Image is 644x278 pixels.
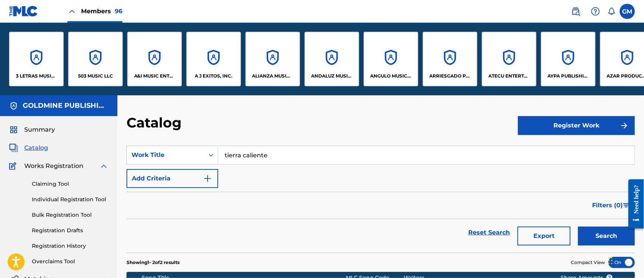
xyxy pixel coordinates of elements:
[32,227,108,235] a: Registration Drafts
[186,32,241,86] a: AccountsA J EXITOS, INC.
[305,32,359,86] a: AccountsANDALUZ MUSIC PUBLISHING LLC
[489,73,530,79] p: ATECU ENTERTAINMENT, LLC
[606,242,644,278] iframe: Chat Widget
[24,162,83,171] span: Works Registration
[464,224,514,241] a: Reset Search
[24,125,55,134] span: Summary
[127,169,218,188] button: Add Criteria
[608,249,613,272] div: Drag
[68,32,123,86] a: Accounts503 MUSIC LLC
[245,32,300,86] a: AccountsALIANZA MUSIC PUBLISHING, INC
[16,73,57,79] p: 3 LETRAS MUSIC LLC
[81,7,122,16] span: Members
[588,196,635,215] button: Filters (0)
[252,73,294,79] p: ALIANZA MUSIC PUBLISHING, INC
[127,146,635,253] form: Search Form
[9,101,18,110] img: Accounts
[9,143,18,152] img: Catalog
[32,196,108,203] a: Individual Registration Tool
[32,258,108,266] a: Overclaims Tool
[430,73,471,79] p: ARRIESGADO PUBLISHING INC
[571,7,580,16] img: search
[482,32,536,86] a: AccountsATECU ENTERTAINMENT, LLC
[370,73,412,79] p: ANGULO MUSICA, LLC
[99,162,108,171] img: expand
[578,227,635,245] button: Search
[9,143,48,152] a: CatalogCatalog
[423,32,477,86] a: AccountsARRIESGADO PUBLISHING INC
[568,4,583,19] a: Public Search
[620,121,629,130] img: f7272a7cc735f4ea7f67.svg
[9,125,18,134] img: Summary
[9,6,38,17] img: MLC Logo
[131,151,200,160] div: Work Title
[620,4,635,19] div: User Menu
[127,32,182,86] a: AccountsA&I MUSIC ENTERTAINMENT, INC
[311,73,353,79] p: ANDALUZ MUSIC PUBLISHING LLC
[24,143,48,152] span: Catalog
[518,116,635,135] button: Register Work
[127,259,180,266] p: Showing 1 - 2 of 2 results
[364,32,418,86] a: AccountsANGULO MUSICA, LLC
[591,7,600,16] img: help
[9,162,19,171] img: Works Registration
[203,174,212,183] img: 9d2ae6d4665cec9f34b9.svg
[592,201,623,210] span: Filters ( 0 )
[32,242,108,250] a: Registration History
[588,4,603,19] div: Help
[9,32,64,86] a: Accounts3 LETRAS MUSIC LLC
[541,32,596,86] a: AccountsAYPA PUBLISHING LLC
[115,8,122,15] span: 96
[623,174,644,235] iframe: Resource Center
[9,125,55,134] a: SummarySummary
[32,180,108,188] a: Claiming Tool
[127,114,185,131] h2: Catalog
[195,73,233,79] p: A J EXITOS, INC.
[78,73,113,79] p: 503 MUSIC LLC
[67,7,77,16] img: Close
[23,101,108,110] h5: GOLDMINE PUBLISHING LLC
[32,211,108,219] a: Bulk Registration Tool
[517,227,571,245] button: Export
[134,73,175,79] p: A&I MUSIC ENTERTAINMENT, INC
[548,73,589,79] p: AYPA PUBLISHING LLC
[571,259,605,266] span: Compact View
[608,8,615,15] div: Notifications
